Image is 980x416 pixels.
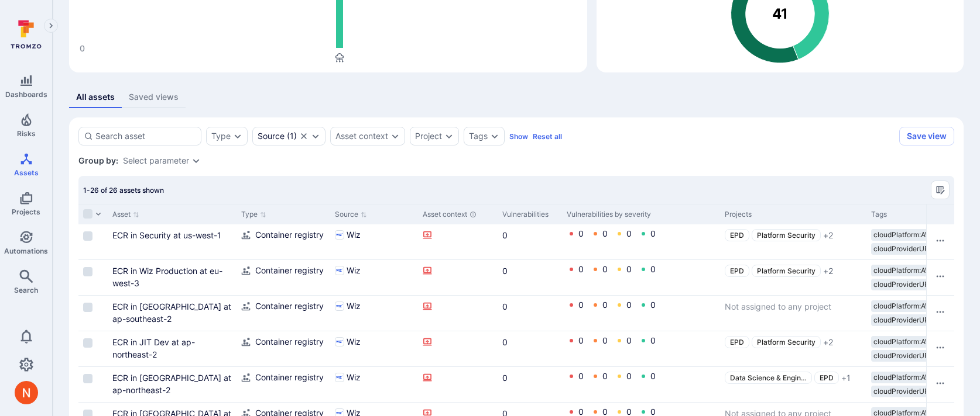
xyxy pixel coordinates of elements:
span: Wiz [347,265,361,276]
div: All assets [76,91,115,103]
div: Cell for Projects [720,367,866,402]
span: Automations [4,247,48,255]
div: Cell for Type [237,367,330,402]
a: ECR in Wiz Production at eu-west-3 [112,266,222,288]
div: grouping parameters [123,156,201,165]
button: Sort by Asset [112,210,139,219]
div: Tags [469,131,488,141]
div: Project [415,131,442,141]
span: Container registry [255,300,324,312]
button: Expand dropdown [233,131,242,141]
button: Expand dropdown [490,131,499,141]
button: Source(1) [258,131,297,141]
div: cloudPlatform:AWS [871,229,948,241]
div: Source [258,131,285,141]
div: Type [211,131,231,141]
span: Data Science & Engin … [730,373,807,382]
div: Cell for Projects [720,260,866,295]
a: 0 [502,301,508,311]
div: Cell for Vulnerabilities [498,260,562,295]
a: 0 [602,300,608,310]
div: Cell for Type [237,296,330,331]
span: cloudPlatform:AWS [873,301,936,311]
div: Cell for Asset [108,224,237,259]
div: cloudPlatform:AWS [871,265,948,276]
div: Saved views [129,91,179,103]
button: Expand dropdown [444,131,454,141]
span: Risks [17,129,36,138]
div: Cell for Vulnerabilities [498,224,562,259]
a: 0 [502,230,508,240]
div: Cell for selection [78,224,108,259]
span: Platform Security [757,231,815,240]
div: Cell for Vulnerabilities by severity [562,331,720,366]
span: Wiz [347,336,361,348]
button: Manage columns [931,181,950,199]
div: Cell for Vulnerabilities by severity [562,260,720,295]
button: Row actions menu [931,303,950,321]
button: Row actions menu [931,267,950,286]
div: Cell for Source [330,331,418,366]
a: 0 [626,300,632,310]
span: EPD [730,266,744,275]
span: Search [14,286,38,294]
div: cloudProviderURL:https://ap-southeast-2.console.aws.amazon.com/ecr/home?region=ap-southeast-2 [871,314,961,326]
button: Expand dropdown [191,156,201,165]
span: EPD [730,338,744,346]
div: Cell for Asset [108,260,237,295]
a: EPD [814,372,839,384]
button: Sort by Type [241,210,266,219]
div: Cell for Projects [720,224,866,259]
span: Container registry [255,372,324,383]
span: Select row [83,231,92,241]
div: Cell for selection [78,296,108,331]
button: Save view [899,127,954,145]
div: Cell for Asset context [418,224,498,259]
a: 0 [578,335,584,345]
div: Cell for Type [237,260,330,295]
span: Dashboards [5,90,47,99]
a: 0 [650,264,656,274]
a: 0 [602,335,608,345]
span: Group by: [78,155,118,167]
a: ECR in Onehouse at ap-northeast-2 [112,373,231,395]
span: cloudPlatform:AWS [873,337,936,346]
div: Cell for selection [78,367,108,402]
i: Expand navigation menu [47,21,55,31]
a: 0 [602,371,608,381]
button: Sort by Source [335,210,367,219]
button: Expand dropdown [311,131,320,141]
div: Asset context [423,209,493,220]
div: cloudProviderURL:https://ap-northeast-2.console.aws.amazon.com/ecr/home?region=ap-northeast-2 [871,386,961,397]
a: EPD [725,229,749,241]
a: 0 [626,335,632,345]
div: Cell for Asset [108,331,237,366]
a: 0 [650,228,656,238]
div: Cell for Type [237,331,330,366]
div: Wiz [252,127,325,145]
div: Cell for Vulnerabilities by severity [562,367,720,402]
a: 0 [602,264,608,274]
div: Cell for Source [330,296,418,331]
div: Cell for Asset context [418,367,498,402]
span: Not assigned to any project [725,301,831,311]
span: + 2 [823,265,833,277]
span: Select row [83,267,92,276]
span: + 1 [841,372,851,384]
div: Cell for [926,296,954,331]
span: Wiz [347,300,361,312]
span: cloudProviderURL:htt … [873,387,950,396]
span: cloudPlatform:AWS [873,373,936,382]
a: ECR in Security at us-west-1 [112,230,221,240]
div: Cell for Asset context [418,331,498,366]
div: Cell for Source [330,224,418,259]
span: Wiz [347,372,361,383]
a: 0 [626,264,632,274]
span: EPD [730,231,744,240]
span: cloudProviderURL:htt … [873,316,950,325]
span: cloudProviderURL:htt … [873,244,950,254]
a: 0 [650,371,656,381]
span: Assets [14,168,39,177]
button: Expand navigation menu [44,19,58,33]
button: Row actions menu [931,231,950,250]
